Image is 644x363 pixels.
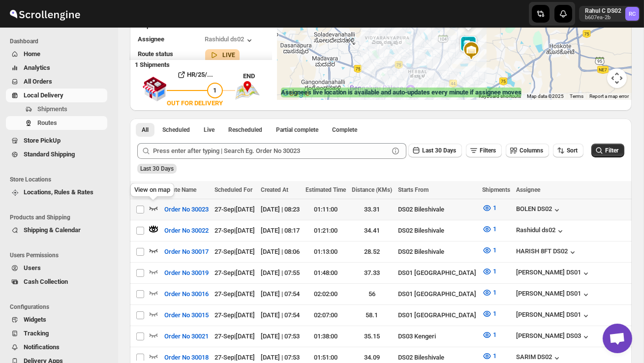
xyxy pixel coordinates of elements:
div: 58.1 [352,310,392,320]
div: BOLEN DS02 [516,205,562,215]
span: Locations, Rules & Rates [24,188,93,196]
span: 27-Sep | [DATE] [215,311,255,319]
span: Shipping & Calendar [24,226,81,234]
button: [PERSON_NAME] DS03 [516,332,591,342]
span: Assignee [516,186,540,193]
div: 02:07:00 [306,310,346,320]
button: Shipping & Calendar [6,223,107,237]
button: Columns [506,144,549,157]
button: Last 30 Days [408,144,462,157]
span: 27-Sep | [DATE] [215,227,255,234]
div: OUT FOR DELIVERY [167,98,223,108]
button: [PERSON_NAME] DS01 [516,269,591,278]
div: 01:38:00 [306,332,346,341]
span: Created At [261,186,288,193]
button: LIVE [209,50,236,60]
button: 1 [476,221,502,237]
span: Home [24,50,40,58]
button: Shipments [6,102,107,116]
span: Analytics [24,64,50,71]
span: Order No 30016 [164,289,209,299]
a: Terms (opens in new tab) [570,93,583,99]
div: [DATE] | 07:53 [261,353,300,363]
label: Assignee's live location is available and auto-updates every minute if assignee moves [281,88,521,97]
div: 35.15 [352,332,392,341]
span: 1 [493,310,496,317]
b: 1 Shipments [130,56,170,68]
button: Order No 30016 [158,286,215,302]
button: User menu [579,6,640,22]
img: shop.svg [142,70,167,108]
button: Map camera controls [607,68,627,88]
span: Route Name [164,186,196,193]
div: DS02 Bileshivale [398,353,476,363]
div: [DATE] | 07:55 [261,268,300,278]
button: Widgets [6,313,107,327]
span: 1 [493,352,496,360]
span: Scheduled For [215,186,252,193]
span: Order No 30018 [164,353,209,363]
span: Store Locations [10,176,111,183]
div: [DATE] | 07:54 [261,310,300,320]
button: Home [6,47,107,61]
p: Rahul C DS02 [585,7,621,15]
div: 01:21:00 [306,226,346,236]
div: [DATE] | 08:17 [261,226,300,236]
span: Order No 30015 [164,310,209,320]
div: DS01 [GEOGRAPHIC_DATA] [398,268,476,278]
span: Assignee [138,35,164,43]
span: Starts From [398,186,429,193]
button: [PERSON_NAME] DS01 [516,311,591,321]
span: 27-Sep | [DATE] [215,354,255,361]
a: Report a map error [589,93,629,99]
span: Routes [37,119,57,126]
div: 34.41 [352,226,392,236]
button: Order No 30019 [158,265,215,281]
button: All routes [136,123,154,137]
span: Order No 30017 [164,247,209,257]
button: Order No 30017 [158,244,215,260]
button: Cash Collection [6,275,107,289]
span: Rahul C DS02 [625,7,639,21]
span: 27-Sep | [DATE] [215,248,255,255]
button: SARIM DS02 [516,353,562,363]
div: 01:11:00 [306,205,346,214]
span: Distance (KMs) [352,186,392,193]
div: 34.09 [352,353,392,363]
span: 1 [493,204,496,212]
span: 1 [493,268,496,275]
span: Filter [605,147,618,154]
button: HR/25/... [167,67,223,83]
div: 01:48:00 [306,268,346,278]
div: [DATE] | 07:53 [261,332,300,341]
span: Live [204,126,215,134]
div: 37.33 [352,268,392,278]
span: Partial complete [276,126,318,134]
button: 1 [476,200,502,216]
img: trip_end.png [235,81,260,100]
span: Shipments [482,186,510,193]
div: DS01 [GEOGRAPHIC_DATA] [398,310,476,320]
span: 1 [493,225,496,233]
div: 28.52 [352,247,392,257]
button: [PERSON_NAME] DS01 [516,290,591,300]
span: Products and Shipping [10,213,111,221]
div: DS02 Bileshivale [398,247,476,257]
span: Route status [138,50,173,58]
span: Last 30 Days [140,165,174,172]
button: 1 [476,242,502,258]
span: Order No 30023 [164,205,209,214]
span: Standard Shipping [24,151,75,158]
div: Rashidul ds02 [516,226,565,236]
input: Press enter after typing | Search Eg. Order No 30023 [153,143,389,159]
span: 1 [493,331,496,338]
button: Analytics [6,61,107,75]
span: Users [24,264,41,272]
a: Open this area in Google Maps (opens a new window) [279,87,312,100]
img: Google [279,87,312,100]
b: LIVE [223,52,236,59]
button: All Orders [6,75,107,89]
button: Filter [591,144,624,157]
